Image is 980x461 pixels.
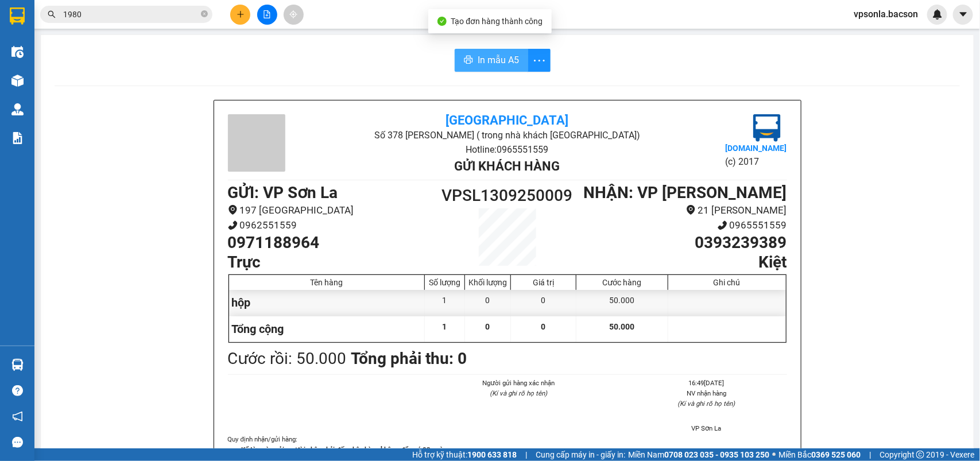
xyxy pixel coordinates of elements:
[528,49,551,72] button: more
[263,10,271,18] span: file-add
[626,388,787,398] li: NV nhận hàng
[11,132,24,144] img: solution-icon
[11,46,24,58] img: warehouse-icon
[228,203,437,218] li: 197 [GEOGRAPHIC_DATA]
[107,28,480,42] li: Số 378 [PERSON_NAME] ( trong nhà khách [GEOGRAPHIC_DATA])
[11,359,24,371] img: warehouse-icon
[577,253,787,272] h1: Kiệt
[237,10,245,18] span: plus
[528,53,550,68] span: more
[321,128,694,142] li: Số 378 [PERSON_NAME] ( trong nhà khách [GEOGRAPHIC_DATA])
[228,346,347,371] div: Cước rồi : 50.000
[628,448,769,461] span: Miền Nam
[525,448,527,461] span: |
[536,448,625,461] span: Cung cấp máy in - giấy in:
[953,5,973,25] button: caret-down
[678,400,735,408] i: (Kí và ghi rõ họ tên)
[467,450,517,459] strong: 1900 633 818
[753,114,781,142] img: logo.jpg
[437,17,447,26] span: check-circle
[425,290,465,316] div: 1
[725,154,787,169] li: (c) 2017
[451,17,543,26] span: Tạo đơn hàng thành công
[468,278,508,287] div: Khối lượng
[428,278,462,287] div: Số lượng
[439,378,599,388] li: Người gửi hàng xác nhận
[257,5,277,25] button: file-add
[437,183,578,208] h1: VPSL1309250009
[12,385,23,396] span: question-circle
[289,10,297,18] span: aim
[228,205,238,215] span: environment
[609,322,634,331] span: 50.000
[772,452,776,457] span: ⚪️
[577,218,787,233] li: 0965551559
[12,411,23,422] span: notification
[321,142,694,157] li: Hotline: 0965551559
[958,9,969,20] span: caret-down
[845,7,927,21] span: vpsonla.bacson
[284,5,304,25] button: aim
[514,278,573,287] div: Giá trị
[584,183,787,202] b: NHẬN : VP [PERSON_NAME]
[671,278,783,287] div: Ghi chú
[579,278,664,287] div: Cước hàng
[232,322,284,336] span: Tổng cộng
[351,349,467,368] b: Tổng phải thu: 0
[201,9,208,20] span: close-circle
[14,83,125,102] b: GỬI : VP Sơn La
[11,75,24,87] img: warehouse-icon
[576,290,668,316] div: 50.000
[916,451,924,459] span: copyright
[626,423,787,433] li: VP Sơn La
[686,205,696,215] span: environment
[541,322,546,331] span: 0
[664,450,769,459] strong: 0708 023 035 - 0935 103 250
[11,103,24,115] img: warehouse-icon
[869,448,871,461] span: |
[465,290,511,316] div: 0
[577,203,787,218] li: 21 [PERSON_NAME]
[412,448,517,461] span: Hỗ trợ kỹ thuật:
[454,159,560,173] b: Gửi khách hàng
[107,42,480,57] li: Hotline: 0965551559
[230,5,250,25] button: plus
[229,290,425,316] div: hộp
[490,389,547,397] i: (Kí và ghi rõ họ tên)
[48,10,56,18] span: search
[228,183,338,202] b: GỬI : VP Sơn La
[932,9,943,20] img: icon-new-feature
[443,322,447,331] span: 1
[464,55,473,66] span: printer
[626,378,787,388] li: 16:49[DATE]
[455,49,528,72] button: printerIn mẫu A5
[242,445,448,454] strong: Kể từ ngày gửi, người nhận phải đến nhận hàng không để quá 03 ngày.
[12,437,23,448] span: message
[228,253,437,272] h1: Trực
[486,322,490,331] span: 0
[577,233,787,253] h1: 0393239389
[446,113,568,127] b: [GEOGRAPHIC_DATA]
[778,448,861,461] span: Miền Bắc
[811,450,861,459] strong: 0369 525 060
[511,290,576,316] div: 0
[63,8,199,21] input: Tìm tên, số ĐT hoặc mã đơn
[10,7,25,25] img: logo-vxr
[232,278,422,287] div: Tên hàng
[228,220,238,230] span: phone
[718,220,727,230] span: phone
[228,218,437,233] li: 0962551559
[725,144,787,153] b: [DOMAIN_NAME]
[478,53,519,67] span: In mẫu A5
[228,233,437,253] h1: 0971188964
[201,10,208,17] span: close-circle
